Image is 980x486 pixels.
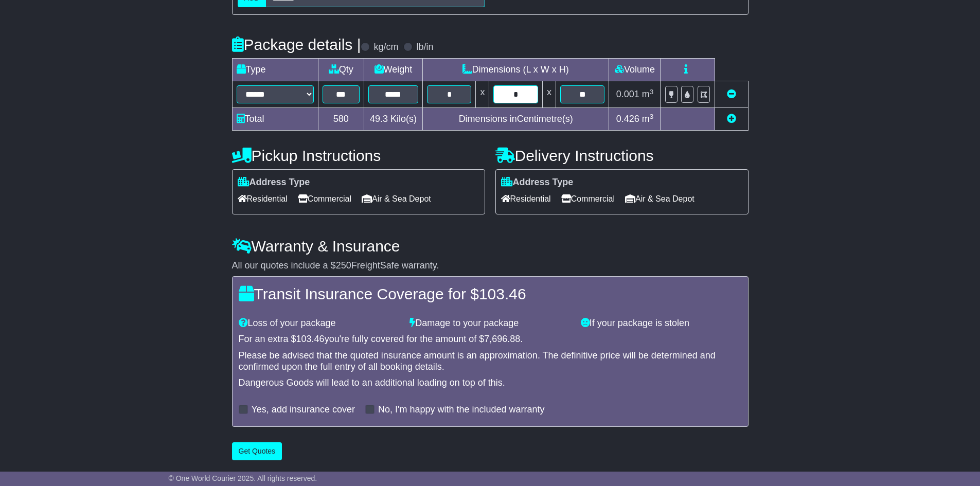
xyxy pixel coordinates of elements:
[239,350,742,372] div: Please be advised that the quoted insurance amount is an approximation. The definitive price will...
[501,191,551,207] span: Residential
[378,404,545,416] label: No, I'm happy with the included warranty
[479,285,526,302] span: 103.46
[727,114,736,124] a: Add new item
[296,334,325,344] span: 103.46
[169,474,317,482] span: © One World Courier 2025. All rights reserved.
[336,260,351,271] span: 250
[501,177,574,188] label: Address Type
[238,177,310,188] label: Address Type
[650,88,654,96] sup: 3
[576,318,747,329] div: If your package is stolen
[232,442,282,460] button: Get Quotes
[609,59,661,81] td: Volume
[318,59,364,81] td: Qty
[416,42,433,53] label: lb/in
[239,285,742,302] h4: Transit Insurance Coverage for $
[298,191,351,207] span: Commercial
[542,81,556,108] td: x
[234,318,405,329] div: Loss of your package
[484,334,520,344] span: 7,696.88
[232,238,749,255] h4: Warranty & Insurance
[616,114,639,124] span: 0.426
[561,191,615,207] span: Commercial
[373,42,398,53] label: kg/cm
[364,59,422,81] td: Weight
[642,89,654,99] span: m
[232,260,749,272] div: All our quotes include a $ FreightSafe warranty.
[422,59,609,81] td: Dimensions (L x W x H)
[232,59,318,81] td: Type
[422,108,609,131] td: Dimensions in Centimetre(s)
[476,81,489,108] td: x
[364,108,422,131] td: Kilo(s)
[238,191,288,207] span: Residential
[252,404,355,416] label: Yes, add insurance cover
[370,114,388,124] span: 49.3
[232,108,318,131] td: Total
[239,334,742,345] div: For an extra $ you're fully covered for the amount of $ .
[318,108,364,131] td: 580
[625,191,694,207] span: Air & Sea Depot
[239,377,742,389] div: Dangerous Goods will lead to an additional loading on top of this.
[495,147,749,164] h4: Delivery Instructions
[650,113,654,120] sup: 3
[642,114,654,124] span: m
[727,89,736,99] a: Remove this item
[404,318,576,329] div: Damage to your package
[232,147,485,164] h4: Pickup Instructions
[362,191,431,207] span: Air & Sea Depot
[232,36,361,53] h4: Package details |
[616,89,639,99] span: 0.001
